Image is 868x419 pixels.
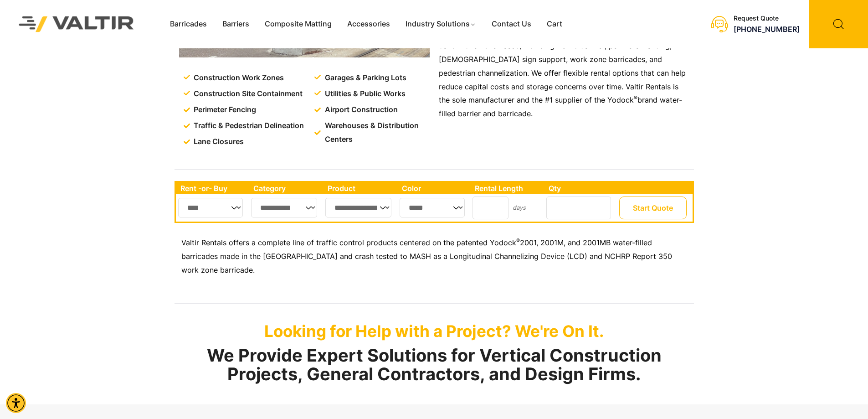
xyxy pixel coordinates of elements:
[323,103,398,117] span: Airport Construction
[546,197,611,219] input: Number
[734,15,800,22] div: Request Quote
[400,198,465,217] select: Single select
[191,71,284,85] span: Construction Work Zones
[6,393,26,413] div: Accessibility Menu
[470,182,544,194] th: Rental Length
[257,17,339,31] a: Composite Matting
[323,87,406,101] span: Utilities & Public Works
[191,103,256,117] span: Perimeter Fencing
[7,4,146,44] img: Valtir Rentals
[439,26,689,121] p: Valtir’s water-filled barricades can be assembled to meet various construction site needs, includ...
[513,204,526,211] small: days
[323,71,406,85] span: Garages & Parking Lots
[325,198,391,217] select: Single select
[181,238,516,247] span: Valtir Rentals offers a complete line of traffic control products centered on the patented Yodock
[191,87,303,101] span: Construction Site Containment
[175,321,694,341] p: Looking for Help with a Project? We're On It.
[734,25,800,34] a: call (888) 496-3625
[251,198,318,217] select: Single select
[249,182,324,194] th: Category
[191,119,304,133] span: Traffic & Pedestrian Delineation
[484,17,539,31] a: Contact Us
[339,17,398,31] a: Accessories
[191,135,244,149] span: Lane Closures
[323,119,431,146] span: Warehouses & Distribution Centers
[473,197,508,219] input: Number
[634,94,637,101] sup: ®
[398,17,484,31] a: Industry Solutions
[178,198,243,217] select: Single select
[619,197,687,219] button: Start Quote
[215,17,257,31] a: Barriers
[544,182,616,194] th: Qty
[176,182,249,194] th: Rent -or- Buy
[175,346,694,384] h2: We Provide Expert Solutions for Vertical Construction Projects, General Contractors, and Design F...
[162,17,215,31] a: Barricades
[397,182,471,194] th: Color
[516,237,520,244] sup: ®
[181,238,672,274] span: 2001, 2001M, and 2001MB water-filled barricades made in the [GEOGRAPHIC_DATA] and crash tested to...
[539,17,570,31] a: Cart
[323,182,397,194] th: Product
